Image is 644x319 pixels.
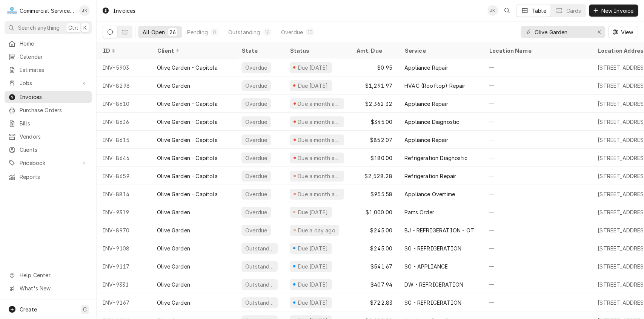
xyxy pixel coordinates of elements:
div: Olive Garden [157,263,190,270]
div: Parts Order [404,208,434,216]
span: What's New [20,284,87,292]
div: Appliance Repair [404,136,448,144]
div: Olive Garden - Capitola [157,190,218,198]
span: Pricebook [20,159,77,167]
a: Estimates [5,64,92,76]
div: JK [487,5,498,16]
div: $2,528.28 [350,167,398,185]
button: Open search [501,5,513,17]
div: Service [404,47,475,55]
a: Go to What's New [5,282,92,295]
a: Invoices [5,91,92,103]
div: INV-8659 [97,167,151,185]
span: Purchase Orders [20,106,88,114]
div: C [7,5,17,16]
a: Home [5,37,92,50]
a: Go to Help Center [5,269,92,281]
div: JK [79,5,90,16]
div: — [483,131,592,149]
div: 10 [307,28,313,36]
span: Create [20,306,37,313]
div: INV-8298 [97,76,151,95]
div: Due [DATE] [297,244,329,252]
div: INV-8615 [97,131,151,149]
div: Due a month ago [297,136,341,144]
div: — [483,293,592,311]
div: $245.00 [350,239,398,257]
div: $722.83 [350,293,398,311]
a: Bills [5,117,92,130]
div: INV-9319 [97,203,151,221]
div: INV-8814 [97,185,151,203]
a: Calendar [5,50,92,63]
div: $1,291.97 [350,76,398,95]
div: All Open [143,28,165,36]
div: $407.94 [350,275,398,293]
div: Olive Garden [157,299,190,307]
div: Olive Garden - Capitola [157,100,218,108]
div: Outstanding [244,299,275,307]
div: $955.58 [350,185,398,203]
div: Due a month ago [297,172,341,180]
div: Appliance Repair [404,100,448,108]
div: Due a month ago [297,118,341,126]
span: Clients [20,146,88,154]
div: Refrigeration Diagnostic [404,154,467,162]
input: Keyword search [534,26,591,38]
div: Location Name [489,47,584,55]
div: Overdue [244,82,268,90]
span: Estimates [20,66,88,74]
div: DW - REFRIGERATION [404,281,463,288]
div: Overdue [244,172,268,180]
div: Status [290,47,343,55]
div: $2,362.32 [350,95,398,113]
div: John Key's Avatar [79,5,90,16]
div: Overdue [244,100,268,108]
div: Appliance Diagnostic [404,118,459,126]
div: Overdue [244,226,268,234]
div: 0 [212,28,217,36]
div: INV-5903 [97,58,151,76]
div: INV-9167 [97,293,151,311]
div: Overdue [244,154,268,162]
div: INV-8636 [97,113,151,131]
div: Due [DATE] [297,82,329,90]
div: 26 [169,28,175,36]
div: Olive Garden [157,244,190,252]
div: Olive Garden [157,82,190,90]
div: ID [103,47,143,55]
div: Olive Garden [157,208,190,216]
span: K [83,24,87,32]
div: $245.00 [350,221,398,239]
div: $1,000.00 [350,203,398,221]
div: Olive Garden - Capitola [157,136,218,144]
div: Appliance Overtime [404,190,455,198]
span: Search anything [18,24,60,32]
a: Clients [5,143,92,156]
div: Due a month ago [297,190,341,198]
div: INV-9331 [97,275,151,293]
div: $0.95 [350,58,398,76]
span: New Invoice [599,7,635,15]
div: Due [DATE] [297,299,329,307]
div: Olive Garden - Capitola [157,154,218,162]
div: SG - APPLIANCE [404,263,448,270]
a: Purchase Orders [5,104,92,116]
div: — [483,185,592,203]
div: Due a day ago [297,226,336,234]
div: INV-8970 [97,221,151,239]
div: — [483,221,592,239]
a: Reports [5,171,92,183]
div: Outstanding [244,263,275,270]
div: SG - REFRIGERATION [404,244,461,252]
div: $180.00 [350,149,398,167]
button: Erase input [593,26,605,38]
span: Bills [20,119,88,127]
div: — [483,95,592,113]
div: — [483,76,592,95]
div: Cards [566,7,581,15]
div: — [483,257,592,275]
a: Vendors [5,130,92,143]
div: — [483,275,592,293]
span: Ctrl [68,24,78,32]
